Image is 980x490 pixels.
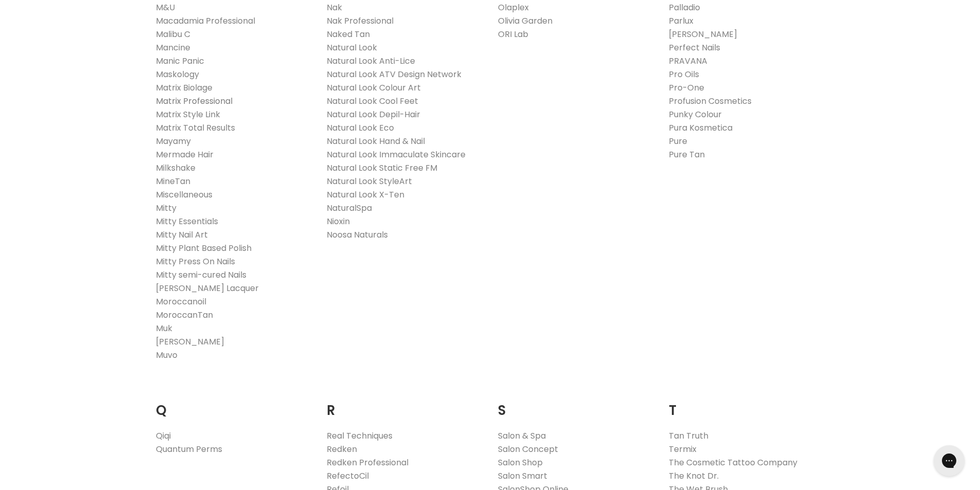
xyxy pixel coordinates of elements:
a: Quantum Perms [156,443,222,455]
a: Natural Look ATV Design Network [327,68,461,80]
a: Matrix Total Results [156,122,235,134]
a: Mitty Plant Based Polish [156,242,252,254]
a: Maskology [156,68,199,80]
a: M&U [156,2,175,13]
a: MoroccanTan [156,309,213,321]
a: Miscellaneous [156,189,212,201]
a: Redken Professional [327,457,408,468]
a: Natural Look StyleArt [327,175,412,187]
a: Natural Look X-Ten [327,189,404,201]
a: Perfect Nails [669,42,720,53]
a: Manic Panic [156,55,204,67]
h2: Q [156,387,312,421]
a: Mitty semi-cured Nails [156,269,246,281]
a: Profusion Cosmetics [669,95,752,107]
a: NaturalSpa [327,202,372,214]
a: Nak Professional [327,15,394,27]
a: [PERSON_NAME] Lacquer [156,282,259,294]
a: Natural Look Depil-Hair [327,108,420,120]
a: Punky Colour [669,108,722,120]
a: Naked Tan [327,28,370,40]
a: Nioxin [327,215,350,227]
a: The Knot Dr. [669,470,719,482]
a: Pro-One [669,82,704,94]
a: Matrix Professional [156,95,233,107]
a: Pro Oils [669,68,699,80]
a: Natural Look Anti-Lice [327,55,415,67]
a: Noosa Naturals [327,229,388,241]
a: Mancine [156,42,190,53]
a: Salon & Spa [498,430,546,442]
a: Pure Tan [669,149,705,160]
a: Qiqi [156,430,171,442]
a: Milkshake [156,162,195,174]
a: Matrix Style Link [156,108,220,120]
a: Natural Look Cool Feet [327,95,418,107]
h2: T [669,387,825,421]
a: [PERSON_NAME] [156,336,224,348]
a: Matrix Biolage [156,82,212,94]
a: Natural Look Eco [327,122,394,134]
a: MineTan [156,175,190,187]
a: Macadamia Professional [156,15,255,27]
a: Natural Look Immaculate Skincare [327,149,466,160]
a: Mitty [156,202,176,214]
iframe: Gorgias live chat messenger [929,442,970,480]
a: RefectoCil [327,470,369,482]
a: Termix [669,443,697,455]
a: Mitty Nail Art [156,229,208,241]
a: ORI Lab [498,28,528,40]
a: Mitty Press On Nails [156,256,235,267]
a: Salon Concept [498,443,558,455]
a: Moroccanoil [156,296,206,307]
a: PRAVANA [669,55,707,67]
a: Salon Shop [498,457,543,468]
a: [PERSON_NAME] [669,28,737,40]
a: Pure [669,135,687,147]
a: Natural Look Static Free FM [327,162,437,174]
a: Pura Kosmetica [669,122,733,134]
a: Mermade Hair [156,149,213,160]
a: Parlux [669,15,693,27]
a: Nak [327,2,342,13]
a: The Cosmetic Tattoo Company [669,457,797,468]
a: Muk [156,322,172,334]
a: Malibu C [156,28,190,40]
a: Palladio [669,2,700,13]
a: Muvo [156,349,177,361]
a: Natural Look Colour Art [327,82,421,94]
a: Olivia Garden [498,15,553,27]
h2: R [327,387,483,421]
a: Real Techniques [327,430,393,442]
h2: S [498,387,654,421]
a: Tan Truth [669,430,708,442]
a: Olaplex [498,2,529,13]
a: Salon Smart [498,470,547,482]
a: Mitty Essentials [156,215,218,227]
a: Mayamy [156,135,191,147]
a: Redken [327,443,357,455]
a: Natural Look [327,42,377,53]
a: Natural Look Hand & Nail [327,135,425,147]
